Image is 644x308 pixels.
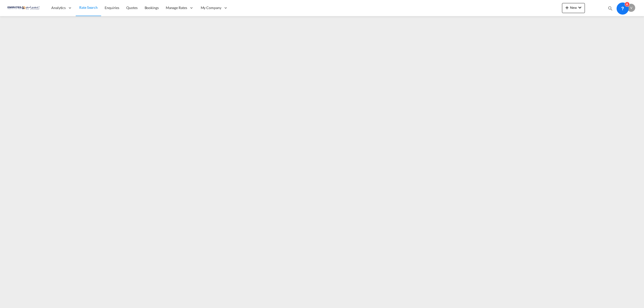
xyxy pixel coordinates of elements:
span: New [564,6,583,10]
span: Bookings [145,6,159,10]
div: icon-magnify [608,6,613,13]
span: Enquiries [105,6,119,10]
md-icon: icon-magnify [608,6,613,11]
span: Quotes [126,6,137,10]
button: icon-plus 400-fgNewicon-chevron-down [562,3,585,13]
md-icon: icon-chevron-down [577,5,583,11]
span: Help [616,4,625,12]
span: Rate Search [79,5,98,10]
div: Help [616,4,627,13]
img: c67187802a5a11ec94275b5db69a26e6.png [8,2,42,14]
span: Analytics [51,5,66,10]
div: V [627,4,635,12]
span: My Company [201,5,221,10]
span: Manage Rates [166,5,187,10]
md-icon: icon-plus 400-fg [564,5,570,11]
